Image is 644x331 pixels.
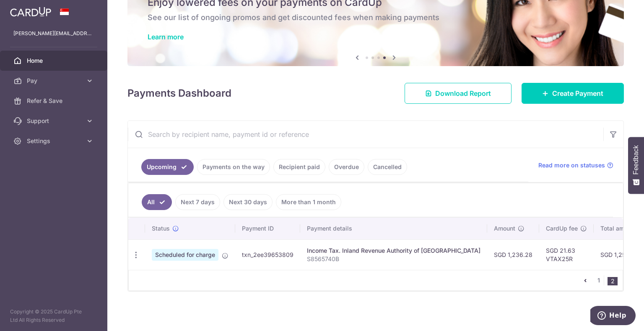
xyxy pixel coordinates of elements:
td: SGD 1,236.28 [487,239,539,270]
button: Feedback - Show survey [628,137,644,194]
td: SGD 1,257.91 [594,239,644,270]
span: Create Payment [552,88,603,98]
a: Next 7 days [175,194,220,210]
span: Download Report [435,88,491,98]
span: Amount [494,224,515,233]
a: More than 1 month [276,194,341,210]
p: [PERSON_NAME][EMAIL_ADDRESS][DOMAIN_NAME] [13,29,94,38]
span: Settings [27,137,82,145]
span: Refer & Save [27,97,82,105]
a: Payments on the way [197,159,270,175]
span: Scheduled for charge [152,249,218,261]
td: SGD 21.63 VTAX25R [539,239,594,270]
a: Create Payment [522,83,624,104]
a: Upcoming [141,159,194,175]
a: Recipient paid [273,159,325,175]
a: Overdue [329,159,364,175]
a: Next 30 days [223,194,273,210]
a: Cancelled [368,159,407,175]
a: All [142,194,172,210]
div: Income Tax. Inland Revenue Authority of [GEOGRAPHIC_DATA] [307,246,480,255]
span: Total amt. [600,224,628,233]
span: Home [27,56,82,65]
span: Status [152,224,170,233]
input: Search by recipient name, payment id or reference [128,121,603,148]
p: S8565740B [307,255,480,263]
span: CardUp fee [546,224,578,233]
a: Learn more [148,33,184,41]
a: Read more on statuses [538,161,613,169]
span: Read more on statuses [538,161,605,169]
h6: See our list of ongoing promos and get discounted fees when making payments [148,13,604,23]
span: Support [27,117,82,125]
td: txn_2ee39653809 [235,239,300,270]
th: Payment ID [235,218,300,239]
span: Feedback [632,145,640,174]
nav: pager [580,270,623,290]
iframe: Opens a widget where you can find more information [590,306,636,327]
img: CardUp [10,7,51,17]
li: 2 [608,277,618,285]
span: Pay [27,77,82,85]
a: Download Report [405,83,512,104]
a: 1 [594,275,604,285]
h4: Payments Dashboard [127,86,231,101]
th: Payment details [300,218,487,239]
